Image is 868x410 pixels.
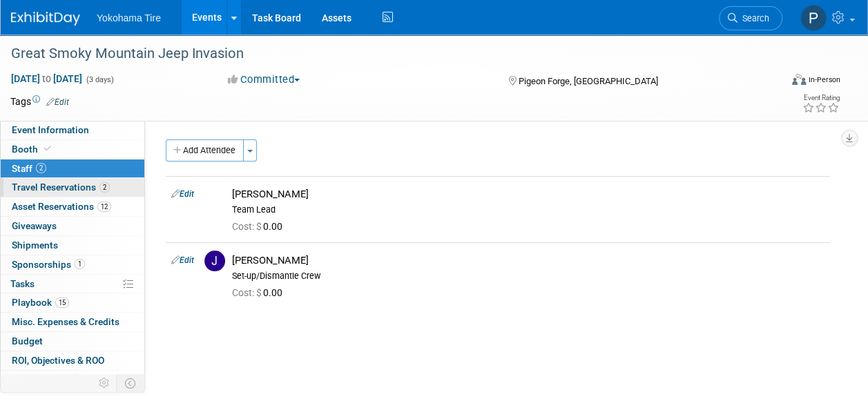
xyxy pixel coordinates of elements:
[12,316,119,327] span: Misc. Expenses & Credits
[232,271,824,282] div: Set-up/Dismantle Crew
[12,220,57,231] span: Giveaways
[1,293,144,312] a: Playbook15
[12,297,69,308] span: Playbook
[232,188,824,201] div: [PERSON_NAME]
[99,182,110,193] span: 2
[12,259,85,270] span: Sponsorships
[1,351,144,370] a: ROI, Objectives & ROO
[802,95,840,101] div: Event Rating
[1,159,144,178] a: Staff2
[1,236,144,255] a: Shipments
[1,371,144,389] a: Attachments2
[166,139,244,162] button: Add Attendee
[40,73,53,84] span: to
[12,355,104,366] span: ROI, Objectives & ROO
[12,163,46,174] span: Staff
[85,75,114,84] span: (3 days)
[1,197,144,216] a: Asset Reservations12
[737,13,769,23] span: Search
[519,76,658,86] span: Pigeon Forge, [GEOGRAPHIC_DATA]
[232,221,263,232] span: Cost: $
[36,163,46,173] span: 2
[12,374,81,385] span: Attachments
[808,75,840,85] div: In-Person
[232,254,824,267] div: [PERSON_NAME]
[223,72,305,87] button: Committed
[1,255,144,274] a: Sponsorships1
[11,12,80,26] img: ExhibitDay
[55,297,69,308] span: 15
[75,259,85,269] span: 1
[1,275,144,293] a: Tasks
[1,121,144,139] a: Event Information
[720,72,840,92] div: Event Format
[93,374,117,392] td: Personalize Event Tab Strip
[46,97,69,107] a: Edit
[719,6,782,30] a: Search
[171,189,194,199] a: Edit
[12,201,111,212] span: Asset Reservations
[12,182,110,193] span: Travel Reservations
[1,217,144,235] a: Giveaways
[10,72,83,85] span: [DATE] [DATE]
[12,124,89,135] span: Event Information
[792,74,806,85] img: Format-Inperson.png
[232,221,288,232] span: 0.00
[10,95,69,108] td: Tags
[232,287,288,298] span: 0.00
[10,278,35,289] span: Tasks
[44,145,51,153] i: Booth reservation complete
[70,374,81,384] span: 2
[12,240,58,251] span: Shipments
[117,374,145,392] td: Toggle Event Tabs
[204,251,225,271] img: J.jpg
[171,255,194,265] a: Edit
[1,178,144,197] a: Travel Reservations2
[6,41,769,66] div: Great Smoky Mountain Jeep Invasion
[1,313,144,331] a: Misc. Expenses & Credits
[1,332,144,351] a: Budget
[1,140,144,159] a: Booth
[97,202,111,212] span: 12
[232,204,824,215] div: Team Lead
[12,144,54,155] span: Booth
[12,335,43,346] span: Budget
[232,287,263,298] span: Cost: $
[800,5,827,31] img: Paris Hull
[97,12,161,23] span: Yokohama Tire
